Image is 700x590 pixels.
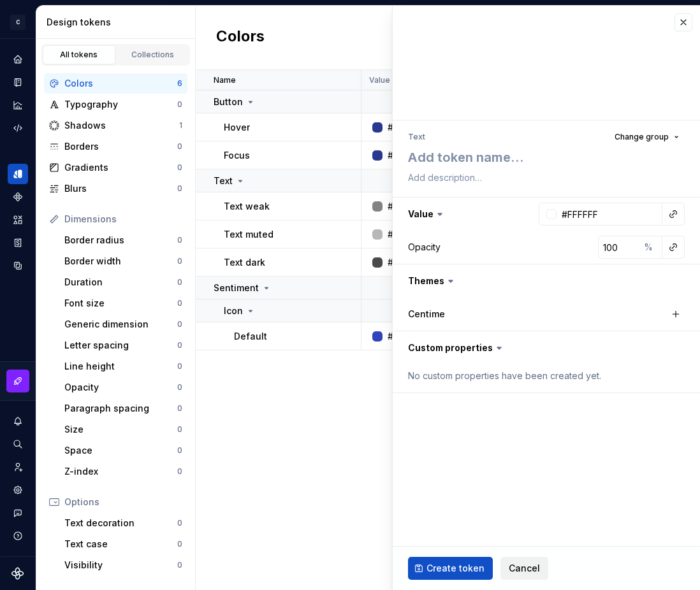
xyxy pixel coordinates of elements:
a: Line height0 [59,356,187,377]
div: Visibility [64,559,177,572]
li: Text [408,132,425,141]
p: Sentiment [214,282,259,294]
div: Options [64,496,182,508]
a: Duration0 [59,272,187,292]
div: Text case [64,538,177,550]
a: Invite team [8,457,28,477]
div: 0 [177,424,182,435]
a: Visibility0 [59,555,187,575]
div: Gradients [64,161,177,174]
button: Search ⌘K [8,434,28,454]
a: Code automation [8,118,28,138]
div: Dimensions [64,213,182,226]
a: Data sources [8,255,28,276]
p: Name [214,75,236,85]
div: #838383 [388,200,426,213]
button: Change group [609,128,685,146]
div: #2A3990 [388,121,427,134]
div: Font size [64,297,177,310]
a: Space0 [59,440,187,461]
a: Border radius0 [59,230,187,250]
div: 0 [177,256,182,266]
a: Storybook stories [8,233,28,253]
p: Text muted [224,228,273,241]
div: 0 [177,141,182,152]
span: Create token [427,562,485,575]
p: Text dark [224,256,265,269]
p: Text [214,175,233,187]
div: Z-index [64,465,177,478]
div: All tokens [47,50,111,60]
button: Cancel [500,557,548,580]
h2: Colors [216,26,265,49]
div: 0 [177,298,182,308]
a: Blurs0 [44,178,187,199]
div: Border width [64,255,177,268]
div: Duration [64,276,177,289]
div: 6 [177,78,182,89]
div: 0 [177,403,182,414]
a: Settings [8,480,28,500]
div: Text decoration [64,517,177,529]
a: Z-index0 [59,461,187,482]
a: Shadows1 [44,115,187,136]
input: e.g. #000000 [557,203,662,226]
div: Paragraph spacing [64,402,177,415]
a: Colors6 [44,73,187,94]
a: Text case0 [59,534,187,554]
div: Space [64,444,177,457]
a: Assets [8,210,28,230]
a: Opacity0 [59,377,187,398]
p: Focus [224,149,250,162]
svg: Supernova Logo [11,567,24,580]
a: Analytics [8,95,28,115]
div: Design tokens [47,16,190,29]
div: Home [8,49,28,69]
button: Contact support [8,503,28,523]
button: C [3,8,33,36]
a: Gradients0 [44,157,187,178]
div: Generic dimension [64,318,177,331]
p: Value [369,75,390,85]
input: 100 [598,236,639,259]
div: 0 [177,319,182,329]
div: 1 [179,120,182,131]
div: No custom properties have been created yet. [408,370,685,382]
div: #3045B9 [388,330,427,343]
p: Default [234,330,267,343]
div: C [10,15,26,30]
div: 0 [177,361,182,371]
div: 0 [177,382,182,392]
a: Design tokens [8,164,28,184]
div: Shadows [64,119,179,132]
div: 0 [177,466,182,477]
div: Collections [121,50,185,60]
div: #B7B7B7 [388,228,428,241]
div: Colors [64,77,177,90]
a: Letter spacing0 [59,335,187,356]
div: Border radius [64,234,177,247]
p: Text weak [224,200,270,213]
div: 0 [177,539,182,549]
div: Borders [64,140,177,153]
div: 0 [177,183,182,194]
span: Cancel [509,562,540,575]
div: 0 [177,99,182,110]
div: Notifications [8,411,28,431]
div: Components [8,187,28,207]
a: Generic dimension0 [59,314,187,335]
a: Text decoration0 [59,513,187,533]
div: Opacity [408,241,441,254]
div: #4B4B4B [388,256,428,269]
p: Icon [224,305,243,317]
